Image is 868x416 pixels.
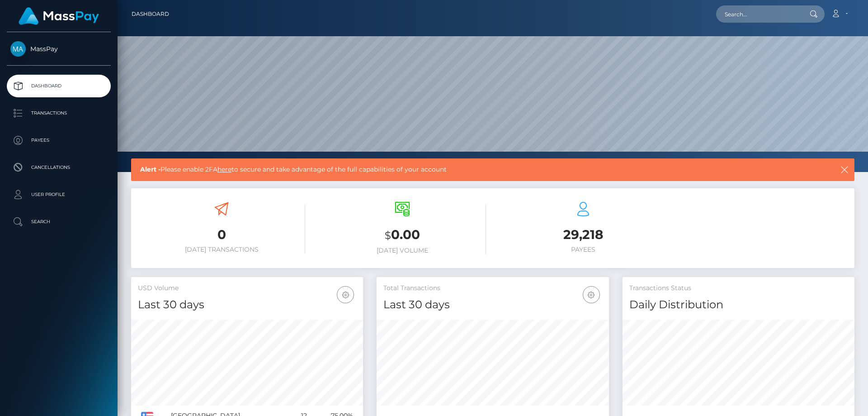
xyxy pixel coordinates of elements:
p: User Profile [10,188,107,201]
h4: Daily Distribution [629,297,848,313]
p: Cancellations [10,161,107,174]
h5: Transactions Status [629,284,848,293]
h3: 0.00 [319,226,486,244]
img: MassPay [10,41,26,57]
h4: Last 30 days [383,297,602,313]
h5: USD Volume [138,284,356,293]
p: Payees [10,134,107,147]
small: $ [385,229,391,242]
a: Payees [7,129,111,152]
input: Search... [716,5,801,23]
h6: [DATE] Volume [319,247,486,254]
h4: Last 30 days [138,297,356,313]
span: MassPay [7,45,111,53]
a: Search [7,210,111,233]
a: Dashboard [132,5,169,24]
a: here [217,165,231,173]
h6: Payees [500,246,667,253]
span: Please enable 2FA to secure and take advantage of the full capabilities of your account [140,165,768,174]
a: User Profile [7,183,111,206]
a: Dashboard [7,75,111,97]
h3: 29,218 [500,226,667,244]
a: Cancellations [7,156,111,179]
b: Alert - [140,165,160,173]
h6: [DATE] Transactions [138,246,305,253]
p: Transactions [10,106,107,120]
img: MassPay Logo [19,7,99,25]
h3: 0 [138,226,305,244]
p: Search [10,215,107,229]
h5: Total Transactions [383,284,602,293]
a: Transactions [7,102,111,124]
p: Dashboard [10,79,107,93]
